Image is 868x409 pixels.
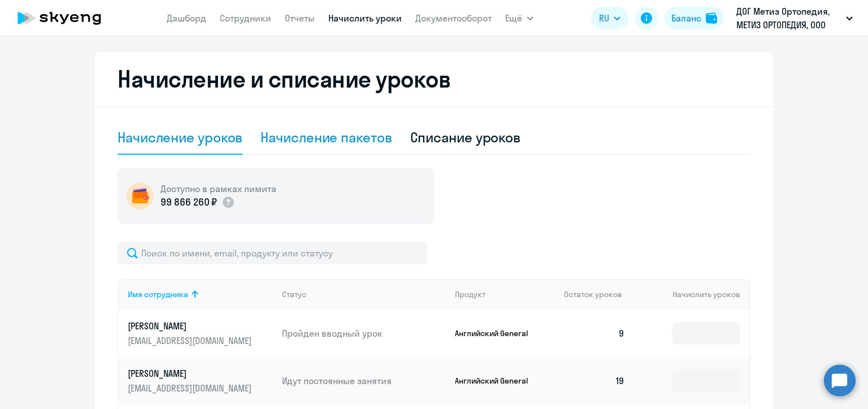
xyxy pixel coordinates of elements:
[285,12,315,24] a: Отчеты
[671,11,701,25] div: Баланс
[282,327,446,340] p: Пройден вводный урок
[128,382,254,394] p: [EMAIL_ADDRESS][DOMAIN_NAME]
[167,12,206,24] a: Дашборд
[118,66,750,93] h2: Начисление и списание уроков
[128,367,254,380] p: [PERSON_NAME]
[455,289,485,299] div: Продукт
[599,11,609,25] span: RU
[634,279,749,310] th: Начислить уроков
[564,289,634,299] div: Остаток уроков
[282,289,306,299] div: Статус
[128,289,273,299] div: Имя сотрудника
[118,242,427,264] input: Поиск по имени, email, продукту или статусу
[282,289,446,299] div: Статус
[128,289,188,299] div: Имя сотрудника
[455,289,555,299] div: Продукт
[706,12,717,24] img: balance
[128,334,254,347] p: [EMAIL_ADDRESS][DOMAIN_NAME]
[555,310,634,357] td: 9
[564,289,622,299] span: Остаток уроков
[328,12,402,24] a: Начислить уроки
[505,11,522,25] span: Ещё
[731,5,858,32] button: ДОГ Метиз Ортопедия, МЕТИЗ ОРТОПЕДИЯ, ООО
[128,367,273,394] a: [PERSON_NAME][EMAIL_ADDRESS][DOMAIN_NAME]
[220,12,271,24] a: Сотрудники
[261,128,392,146] div: Начисление пакетов
[505,7,533,29] button: Ещё
[555,357,634,404] td: 19
[736,5,841,32] p: ДОГ Метиз Ортопедия, МЕТИЗ ОРТОПЕДИЯ, ООО
[415,12,492,24] a: Документооборот
[591,7,628,29] button: RU
[160,182,276,195] h5: Доступно в рамках лимита
[282,375,446,387] p: Идут постоянные занятия
[118,128,242,146] div: Начисление уроков
[128,320,254,332] p: [PERSON_NAME]
[160,195,217,210] p: 99 866 260 ₽
[410,128,521,146] div: Списание уроков
[455,328,540,338] p: Английский General
[665,7,724,29] button: Балансbalance
[128,320,273,347] a: [PERSON_NAME][EMAIL_ADDRESS][DOMAIN_NAME]
[127,182,154,210] img: wallet-circle.png
[455,376,540,386] p: Английский General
